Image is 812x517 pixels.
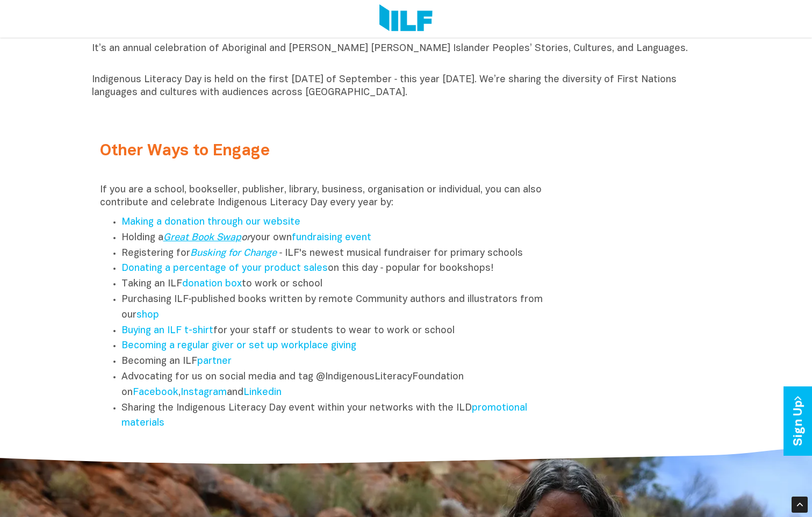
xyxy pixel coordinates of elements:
li: Registering for ‑ ILF's newest musical fundraiser for primary schools [121,246,556,262]
a: Facebook [133,388,178,397]
a: donation box [182,279,242,289]
h2: Other Ways to Engage [100,142,556,160]
a: Instagram [181,388,227,397]
a: fundraising event [292,233,371,242]
a: partner [197,357,232,366]
div: Scroll Back to Top [792,497,808,513]
a: Busking for Change [190,249,277,258]
img: Logo [379,4,433,33]
li: Holding a your own [121,231,556,246]
li: Becoming an ILF [121,354,556,370]
li: Taking an ILF to work or school [121,277,556,292]
em: or [163,233,250,242]
li: for your staff or students to wear to work or school [121,324,556,339]
a: Making a donation through our website [121,218,300,227]
li: Advocating for us on social media and tag @IndigenousLiteracyFoundation on , and [121,370,556,401]
a: Becoming a regular giver or set up workplace giving [121,341,356,350]
a: Linkedin [243,388,282,397]
li: Sharing the Indigenous Literacy Day event within your networks with the ILD [121,401,556,432]
a: Buying an ILF t-shirt [121,326,213,335]
li: on this day ‑ popular for bookshops! [121,261,556,277]
p: Indigenous Literacy Day is held on the first [DATE] of September ‑ this year [DATE]. We’re sharin... [92,74,721,99]
a: Great Book Swap [163,233,241,242]
li: Purchasing ILF‑published books written by remote Community authors and illustrators from our [121,292,556,324]
a: shop [136,311,159,320]
p: If you are a school, bookseller, publisher, library, business, organisation or individual, you ca... [100,184,556,210]
a: Donating a percentage of your product sales [121,264,328,273]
